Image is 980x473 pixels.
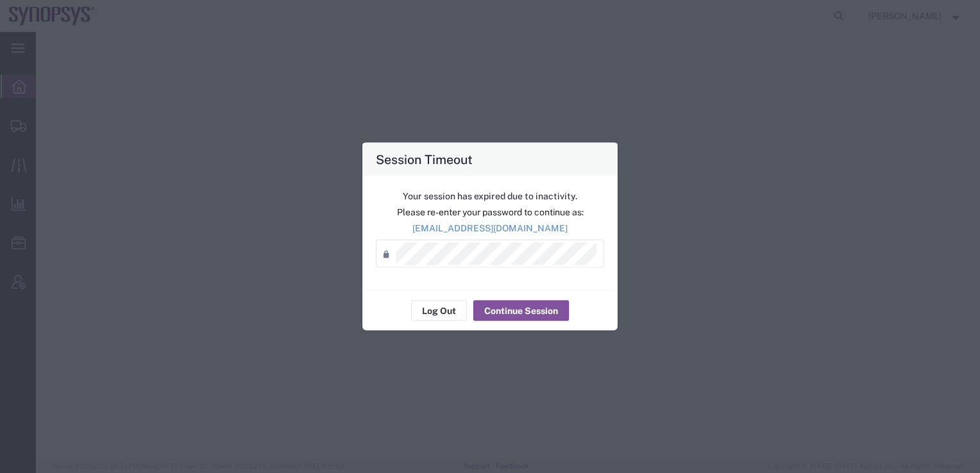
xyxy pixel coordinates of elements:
button: Log Out [411,301,467,321]
button: Continue Session [473,301,569,321]
h4: Session Timeout [376,150,473,169]
p: Your session has expired due to inactivity. [376,190,604,203]
p: [EMAIL_ADDRESS][DOMAIN_NAME] [376,222,604,235]
p: Please re-enter your password to continue as: [376,206,604,219]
